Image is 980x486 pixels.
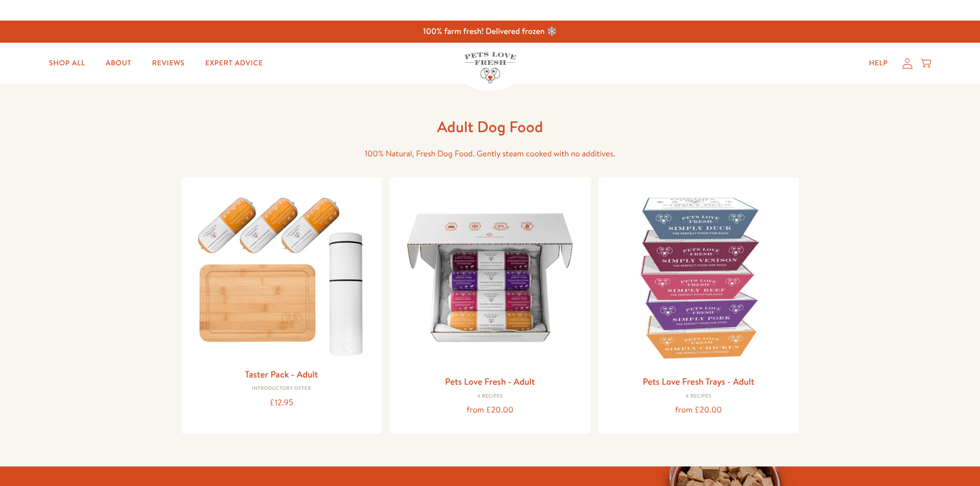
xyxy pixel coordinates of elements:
img: Pets Love Fresh - Adult [398,186,582,369]
img: Taster Pack - Adult [190,186,373,362]
div: £12.95 [190,396,373,410]
img: Pets Love Fresh Trays - Adult [607,186,790,369]
a: About [97,53,139,74]
div: from £20.00 [607,403,790,417]
a: Reviews [144,53,193,74]
h1: Adult Dog Food [326,117,655,137]
span: 100% Natural, Fresh Dog Food. Gently steam cooked with no additives. [365,148,615,159]
a: Pets Love Fresh Trays - Adult [643,375,754,388]
div: 4 Recipes [607,393,790,400]
img: Pets Love Fresh [465,52,516,83]
div: Introductory Offer [190,386,373,392]
a: Taster Pack - Adult [245,368,318,381]
div: 4 Recipes [398,393,582,400]
a: Pets Love Fresh - Adult [445,375,535,388]
a: Expert Advice [197,53,271,74]
a: Shop All [41,53,93,74]
div: from £20.00 [398,403,582,417]
a: Help [861,53,896,74]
